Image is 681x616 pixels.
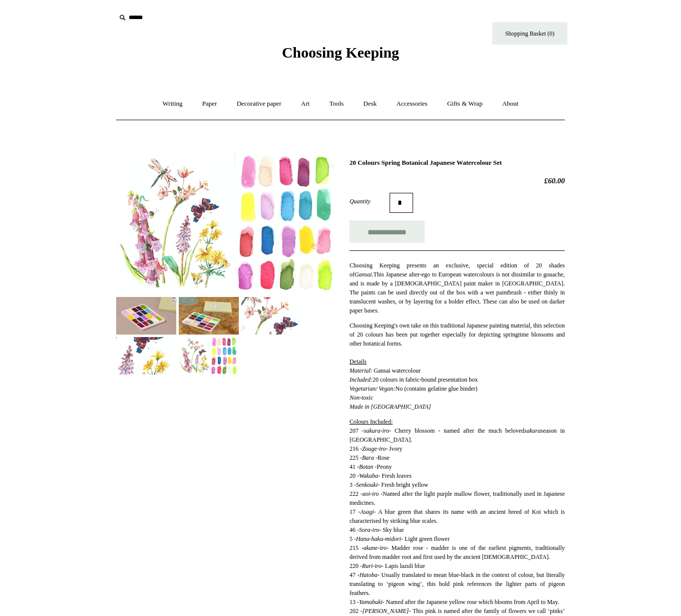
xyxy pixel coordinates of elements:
em: Gansai. [355,271,374,278]
em: Ruri-iro [362,562,382,569]
a: Paper [193,91,226,117]
img: 20 Colours Spring Botanical Japanese Watercolour Set [179,337,239,375]
p: Choosing Keeping presents an exclusive, special edition of 20 shades of This Japanese alter-ego t... [350,261,565,315]
em: Hana-haku-midori [356,535,401,542]
a: Accessories [388,91,437,117]
span: Made in [GEOGRAPHIC_DATA] [350,403,431,410]
span: Colours Included: [350,418,393,425]
em: Yamabuki [359,598,383,605]
a: Desk [355,91,386,117]
a: About [493,91,528,117]
i: sakura [524,427,541,434]
a: Art [292,91,318,117]
em: Sora-iro [359,526,379,533]
em: Asagi [360,508,374,515]
img: 20 Colours Spring Botanical Japanese Watercolour Set [116,154,340,294]
a: Shopping Basket (0) [492,22,567,45]
a: Choosing Keeping [282,52,399,59]
img: 20 Colours Spring Botanical Japanese Watercolour Set [116,297,176,335]
em: Senkouki [356,481,378,488]
em: [PERSON_NAME] [363,607,409,614]
img: 20 Colours Spring Botanical Japanese Watercolour Set [179,297,239,335]
a: Writing [154,91,192,117]
em: Zouge-iro [362,445,386,452]
em: Vegetarian/ Vegan: [350,385,396,392]
em: aoi-iro - [363,490,383,497]
a: Decorative paper [228,91,290,117]
em: akane-iro [364,544,387,551]
em: Included: [350,376,373,383]
i: Material [350,367,371,374]
img: 20 Colours Spring Botanical Japanese Watercolour Set [116,337,176,375]
label: Quantity [350,197,390,206]
em: sakura-iro [364,427,389,434]
em: Non-toxic [350,394,431,410]
a: Tools [320,91,353,117]
em: Hatoba [360,571,378,578]
img: 20 Colours Spring Botanical Japanese Watercolour Set [241,297,301,335]
h1: 20 Colours Spring Botanical Japanese Watercolour Set [350,159,565,167]
em: Wakaba [359,472,378,479]
h2: £60.00 [350,176,565,185]
em: Botan - [359,463,377,470]
p: Choosing Keeping's own take on this traditional Japanese painting material, this selection of 20 ... [350,321,565,411]
span: Details [350,358,367,365]
em: Bara - [362,454,378,461]
span: Choosing Keeping [282,44,399,61]
a: Gifts & Wrap [438,91,492,117]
